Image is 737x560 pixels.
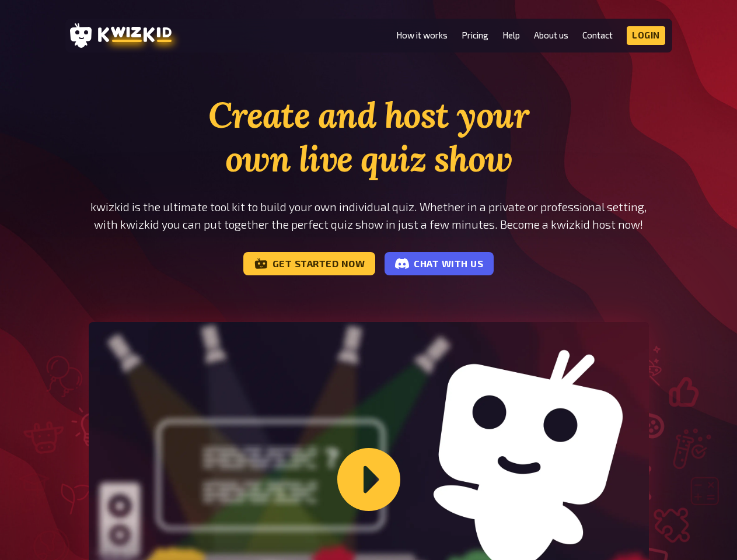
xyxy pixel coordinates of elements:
[462,30,488,40] a: Pricing
[89,93,649,181] h1: Create and host your own live quiz show
[89,198,649,233] p: kwizkid is the ultimate tool kit to build your own individual quiz. Whether in a private or profe...
[627,26,665,45] a: Login
[396,30,448,40] a: How it works
[243,252,376,275] a: Get started now
[385,252,494,275] a: Chat with us
[502,30,520,40] a: Help
[534,30,568,40] a: About us
[582,30,613,40] a: Contact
